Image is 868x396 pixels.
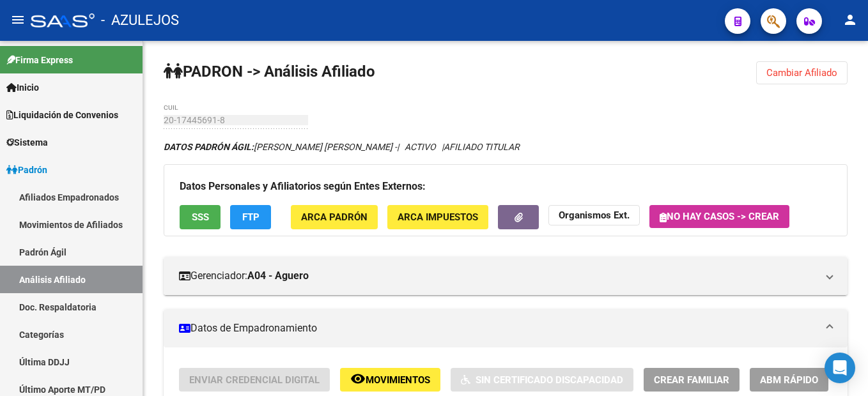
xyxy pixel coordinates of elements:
[660,211,779,222] span: No hay casos -> Crear
[842,12,858,27] mat-icon: person
[750,368,828,392] button: ABM Rápido
[756,61,848,84] button: Cambiar Afiliado
[101,6,179,34] span: - AZULEJOS
[189,374,320,386] span: Enviar Credencial Digital
[6,135,48,149] span: Sistema
[179,269,817,283] mat-panel-title: Gerenciador:
[10,12,26,27] mat-icon: menu
[6,80,39,95] span: Inicio
[192,212,209,224] span: SSS
[451,368,633,392] button: Sin Certificado Discapacidad
[6,53,73,67] span: Firma Express
[476,374,623,386] span: Sin Certificado Discapacidad
[444,142,520,152] span: AFILIADO TITULAR
[164,63,375,80] strong: PADRON -> Análisis Afiliado
[340,368,440,392] button: Movimientos
[654,374,729,386] span: Crear Familiar
[350,371,366,386] mat-icon: remove_red_eye
[649,205,789,228] button: No hay casos -> Crear
[6,108,118,122] span: Liquidación de Convenios
[180,205,221,229] button: SSS
[164,142,397,152] span: [PERSON_NAME] [PERSON_NAME] -
[766,67,837,79] span: Cambiar Afiliado
[387,205,488,229] button: ARCA Impuestos
[164,142,254,152] strong: DATOS PADRÓN ÁGIL:
[164,142,520,152] i: | ACTIVO |
[301,212,368,224] span: ARCA Padrón
[398,212,478,224] span: ARCA Impuestos
[291,205,378,229] button: ARCA Padrón
[644,368,740,392] button: Crear Familiar
[179,368,330,392] button: Enviar Credencial Digital
[247,269,309,283] strong: A04 - Aguero
[559,210,630,222] strong: Organismos Ext.
[825,353,855,383] div: Open Intercom Messenger
[164,309,848,347] mat-expansion-panel-header: Datos de Empadronamiento
[366,374,430,386] span: Movimientos
[760,374,818,386] span: ABM Rápido
[179,321,817,335] mat-panel-title: Datos de Empadronamiento
[180,178,832,195] h3: Datos Personales y Afiliatorios según Entes Externos:
[230,205,271,229] button: FTP
[548,205,640,225] button: Organismos Ext.
[164,257,848,295] mat-expansion-panel-header: Gerenciador:A04 - Aguero
[242,212,260,224] span: FTP
[6,163,47,177] span: Padrón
